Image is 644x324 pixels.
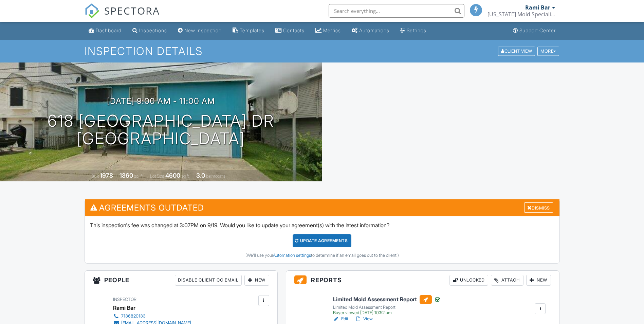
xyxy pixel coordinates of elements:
h3: [DATE] 9:00 am - 11:00 am [107,96,215,106]
span: sq. ft. [134,174,144,179]
div: Inspections [139,28,167,33]
div: Rami Bar [113,303,135,313]
div: 3.0 [196,172,205,179]
span: Lot Size [150,174,164,179]
div: Dismiss [524,202,553,213]
span: sq.ft. [181,174,190,179]
div: Client View [498,47,535,56]
div: Update Agreements [293,234,351,247]
div: Buyer viewed [DATE] 10:52 am [333,310,441,316]
span: Built [91,174,99,179]
div: Rami Bar [525,4,550,11]
a: Contacts [273,24,307,37]
input: Search everything... [329,4,464,18]
div: 7136820133 [121,313,146,319]
a: Client View [497,48,537,53]
div: Automations [359,28,389,33]
a: Automations (Basic) [349,24,392,37]
div: Attach [491,275,523,286]
img: The Best Home Inspection Software - Spectora [85,3,99,18]
a: Support Center [510,24,558,37]
h1: Inspection Details [85,45,560,57]
a: 7136820133 [113,313,191,320]
div: Disable Client CC Email [175,275,242,286]
a: Automation settings [273,253,311,258]
div: Limited Mold Assessment Report [333,305,441,310]
div: 1360 [119,172,133,179]
div: 4600 [165,172,180,179]
div: Dashboard [96,28,122,33]
div: Texas Mold Specialists [487,11,555,18]
div: Settings [407,28,426,33]
div: (We'll use your to determine if an email goes out to the client.) [90,253,554,258]
a: Inspections [130,24,170,37]
span: Inspector [113,297,136,302]
div: Unlocked [449,275,488,286]
h3: Agreements Outdated [85,199,559,216]
div: New Inspection [184,28,222,33]
a: Metrics [313,24,344,37]
h6: Limited Mold Assessment Report [333,295,441,304]
a: New Inspection [175,24,224,37]
a: Dashboard [86,24,124,37]
div: New [244,275,269,286]
a: SPECTORA [85,9,160,23]
div: More [537,47,559,56]
div: New [526,275,551,286]
a: Edit [333,316,348,322]
div: This inspection's fee was changed at 3:07PM on 9/19. Would you like to update your agreement(s) w... [85,216,559,263]
span: SPECTORA [104,3,160,18]
div: Contacts [283,28,305,33]
div: Templates [240,28,264,33]
div: Metrics [323,28,341,33]
a: Settings [398,24,429,37]
h3: Reports [286,271,559,290]
h1: 618 [GEOGRAPHIC_DATA] Dr [GEOGRAPHIC_DATA] [48,112,274,148]
a: Limited Mold Assessment Report Limited Mold Assessment Report Buyer viewed [DATE] 10:52 am [333,295,441,316]
div: Support Center [519,28,556,33]
h3: People [85,271,277,290]
div: 1978 [100,172,113,179]
a: Templates [230,24,267,37]
a: View [355,316,373,322]
span: bathrooms [206,174,225,179]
